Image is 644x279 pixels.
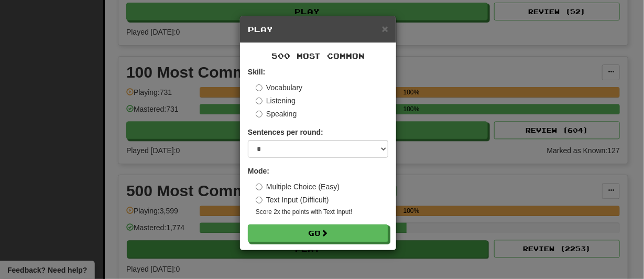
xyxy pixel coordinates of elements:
input: Multiple Choice (Easy) [256,184,263,190]
label: Vocabulary [256,82,302,93]
input: Vocabulary [256,84,263,91]
label: Listening [256,95,296,106]
button: Close [382,23,388,34]
small: Score 2x the points with Text Input ! [256,208,388,217]
h5: Play [248,24,388,35]
label: Speaking [256,109,297,119]
input: Listening [256,98,263,104]
strong: Mode: [248,167,269,175]
button: Go [248,224,388,242]
label: Sentences per round: [248,127,323,137]
label: Multiple Choice (Easy) [256,181,340,192]
span: × [382,23,388,35]
label: Text Input (Difficult) [256,195,329,205]
input: Speaking [256,111,263,117]
span: 500 Most Common [271,51,365,60]
input: Text Input (Difficult) [256,197,263,203]
strong: Skill: [248,68,265,76]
